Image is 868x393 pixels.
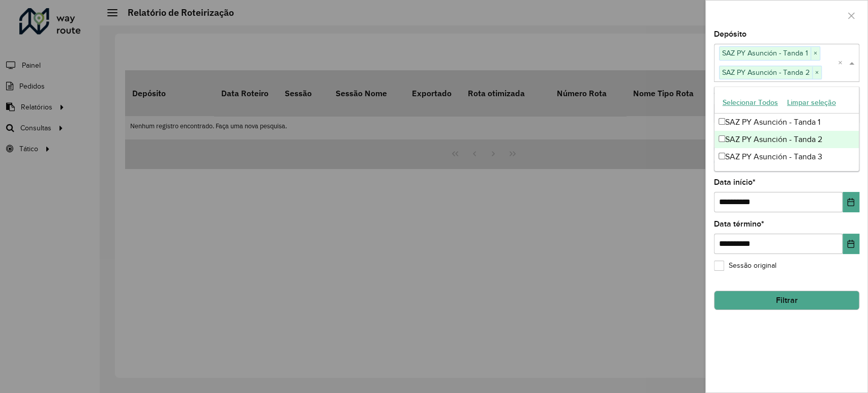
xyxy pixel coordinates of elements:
[714,291,859,310] button: Filtrar
[838,57,847,69] span: Clear all
[714,260,776,271] label: Sessão original
[714,218,764,230] label: Data término
[783,95,841,110] button: Limpar seleção
[714,176,756,188] label: Data início
[843,192,859,212] button: Choose Date
[718,95,783,110] button: Selecionar Todos
[714,148,859,165] div: SAZ PY Asunción - Tanda 3
[714,87,859,172] ng-dropdown-panel: Options list
[720,47,811,59] span: SAZ PY Asunción - Tanda 1
[720,66,812,78] span: SAZ PY Asunción - Tanda 2
[811,47,820,60] span: ×
[714,114,859,131] div: SAZ PY Asunción - Tanda 1
[714,28,746,40] label: Depósito
[714,131,859,148] div: SAZ PY Asunción - Tanda 2
[843,234,859,254] button: Choose Date
[812,67,821,79] span: ×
